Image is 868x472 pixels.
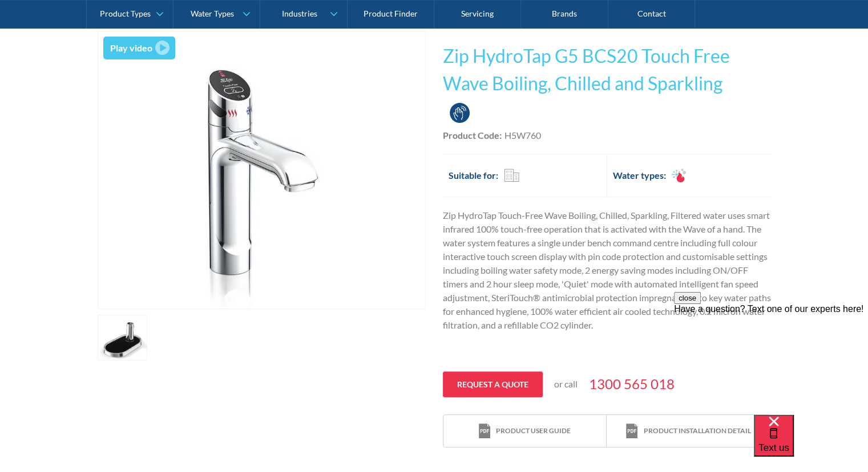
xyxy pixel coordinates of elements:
a: print iconProduct user guide [443,415,607,447]
div: Play video [110,41,152,55]
div: Product Types [100,9,151,19]
img: Zip HydroTap G5 BCS20 Touch Free Wave Boiling, Chilled, Sparkling [123,31,400,309]
div: Product installation detail [643,426,750,436]
p: Zip HydroTap Touch-Free Wave Boiling, Chilled, Sparkling, Filtered water uses smart infrared 100%... [443,209,771,332]
strong: Product Code: [443,130,502,141]
a: open lightbox [98,31,426,309]
div: Water Types [191,9,234,19]
div: H5W760 [504,129,541,142]
img: print icon [479,423,490,439]
h1: Zip HydroTap G5 BCS20 Touch Free Wave Boiling, Chilled and Sparkling [443,42,771,97]
a: Request a quote [443,371,543,397]
a: print iconProduct installation detail [607,415,770,447]
iframe: podium webchat widget bubble [754,415,868,472]
a: open lightbox [98,315,148,361]
h2: Water types: [613,169,666,182]
a: 1300 565 018 [589,374,675,394]
a: open lightbox [103,37,176,59]
p: or call [554,377,578,391]
h2: Suitable for: [449,169,498,182]
img: print icon [626,423,637,439]
iframe: podium webchat widget prompt [674,292,868,429]
div: Product user guide [496,426,571,436]
div: Industries [281,9,317,19]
